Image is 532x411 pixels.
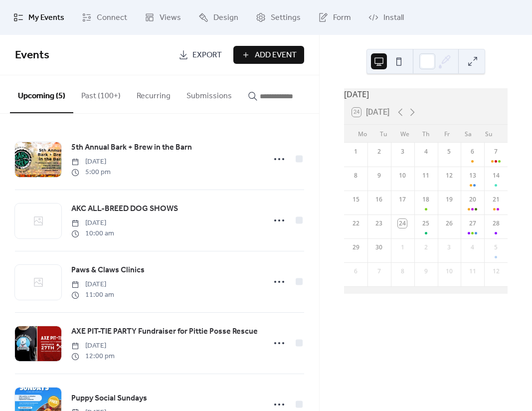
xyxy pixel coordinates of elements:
[352,195,360,204] div: 15
[311,4,358,31] a: Form
[71,326,258,338] span: AXE PIT-TIE PARTY Fundraiser for Pittie Posse Rescue
[352,125,373,143] div: Mo
[374,195,383,204] div: 16
[373,125,394,143] div: Tu
[394,125,415,143] div: We
[71,290,114,300] span: 11:00 am
[383,12,404,24] span: Install
[374,147,383,156] div: 2
[15,44,49,66] span: Events
[445,195,454,204] div: 19
[191,4,246,31] a: Design
[492,267,501,276] div: 12
[398,195,407,204] div: 17
[71,141,192,154] a: 5th Annual Bark + Brew in the Barn
[492,147,501,156] div: 7
[445,171,454,180] div: 12
[374,243,383,252] div: 30
[398,147,407,156] div: 3
[97,12,127,24] span: Connect
[479,125,500,143] div: Su
[255,49,297,61] span: Add Event
[6,4,72,31] a: My Events
[445,243,454,252] div: 3
[213,12,238,24] span: Design
[352,219,360,228] div: 22
[28,12,64,24] span: My Events
[352,171,360,180] div: 8
[344,88,508,100] div: [DATE]
[137,4,188,31] a: Views
[421,171,430,180] div: 11
[10,75,73,113] button: Upcoming (5)
[374,267,383,276] div: 7
[71,341,115,351] span: [DATE]
[398,267,407,276] div: 8
[248,4,308,31] a: Settings
[468,219,477,228] div: 27
[421,219,430,228] div: 25
[71,167,111,178] span: 5:00 pm
[71,393,147,405] span: Puppy Social Sundays
[398,171,407,180] div: 10
[398,243,407,252] div: 1
[71,392,147,405] a: Puppy Social Sundays
[171,46,229,64] a: Export
[468,195,477,204] div: 20
[71,264,145,276] span: Paws & Claws Clinics
[374,171,383,180] div: 9
[71,351,115,362] span: 12:00 pm
[468,243,477,252] div: 4
[415,125,436,143] div: Th
[71,157,111,167] span: [DATE]
[421,195,430,204] div: 18
[352,147,360,156] div: 1
[352,267,360,276] div: 6
[71,203,178,215] span: AKC ALL-BREED DOG SHOWS
[129,75,178,112] button: Recurring
[436,125,457,143] div: Fr
[398,219,407,228] div: 24
[178,75,240,112] button: Submissions
[492,219,501,228] div: 28
[445,147,454,156] div: 5
[352,243,360,252] div: 29
[445,267,454,276] div: 10
[468,147,477,156] div: 6
[492,171,501,180] div: 14
[468,171,477,180] div: 13
[71,264,145,277] a: Paws & Claws Clinics
[71,218,114,228] span: [DATE]
[421,147,430,156] div: 4
[468,267,477,276] div: 11
[71,279,114,290] span: [DATE]
[492,195,501,204] div: 21
[160,12,181,24] span: Views
[73,75,129,112] button: Past (100+)
[361,4,411,31] a: Install
[71,228,114,239] span: 10:00 am
[71,325,258,338] a: AXE PIT-TIE PARTY Fundraiser for Pittie Posse Rescue
[74,4,135,31] a: Connect
[492,243,501,252] div: 5
[271,12,301,24] span: Settings
[421,267,430,276] div: 9
[374,219,383,228] div: 23
[233,46,304,64] button: Add Event
[421,243,430,252] div: 2
[71,203,178,215] a: AKC ALL-BREED DOG SHOWS
[333,12,351,24] span: Form
[445,219,454,228] div: 26
[192,49,222,61] span: Export
[71,142,192,154] span: 5th Annual Bark + Brew in the Barn
[457,125,478,143] div: Sa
